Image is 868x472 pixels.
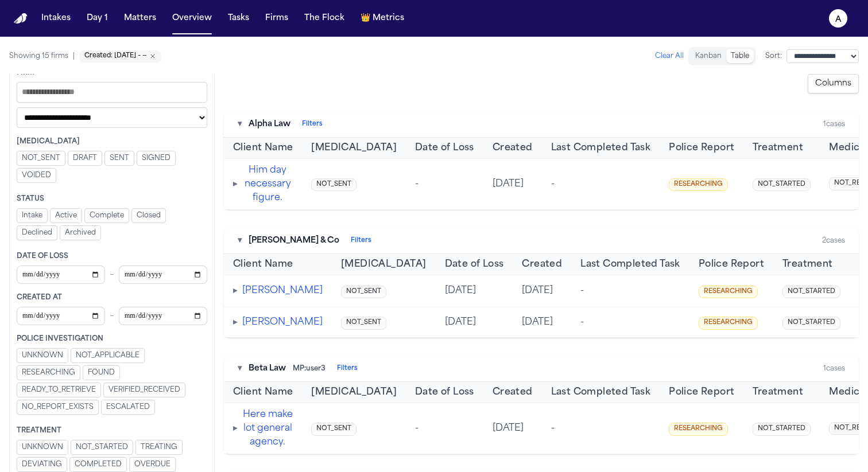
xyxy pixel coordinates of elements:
[808,74,859,93] button: Columns
[17,334,207,344] div: Police Investigation
[233,318,238,327] span: ▸
[493,385,533,399] span: Created
[22,460,62,469] span: DEVIATING
[571,307,689,338] td: -
[17,168,56,183] button: VOIDED
[822,236,845,245] div: 2 cases
[782,286,840,299] span: NOT_STARTED
[129,457,176,472] button: OVERDUE
[17,383,101,397] button: READY_TO_RETRIEVE
[311,385,397,399] button: [MEDICAL_DATA]
[356,8,409,29] button: crownMetrics
[134,460,170,469] span: OVERDUE
[9,52,68,61] span: Showing 15 firms
[68,151,102,166] button: DRAFT
[341,258,427,271] span: [MEDICAL_DATA]
[436,307,513,338] td: [DATE]
[22,385,96,395] span: READY_TO_RETRIEVE
[782,258,833,271] button: Treatment
[242,284,323,298] button: [PERSON_NAME]
[142,154,170,163] span: SIGNED
[84,208,129,223] button: Complete
[522,258,562,271] button: Created
[415,141,474,155] span: Date of Loss
[699,317,758,330] span: RESEARCHING
[55,211,77,220] span: Active
[22,154,60,163] span: NOT_SENT
[300,8,349,29] a: The Flock
[753,385,803,399] button: Treatment
[17,225,57,240] button: Declined
[233,141,293,155] button: Client Name
[669,178,728,192] span: RESEARCHING
[22,443,63,452] span: UNKNOWN
[261,8,293,29] button: Firms
[90,211,124,220] span: Complete
[233,258,293,271] span: Client Name
[76,443,128,452] span: NOT_STARTED
[135,440,183,455] button: TREATING
[233,385,293,399] button: Client Name
[753,141,803,155] button: Treatment
[238,363,242,375] button: Toggle firm section
[119,8,161,29] a: Matters
[341,286,386,299] span: NOT_SENT
[83,365,120,380] button: FOUND
[71,440,133,455] button: NOT_STARTED
[249,235,339,247] span: [PERSON_NAME] & Co
[699,258,764,271] button: Police Report
[17,348,68,363] button: UNKNOWN
[249,119,290,130] span: Alpha Law
[17,252,207,261] div: Date of Loss
[753,178,811,192] span: NOT_STARTED
[233,422,238,435] button: Expand tasks
[37,8,75,29] button: Intakes
[22,171,51,180] span: VOIDED
[351,236,371,245] button: Filters
[82,8,113,29] button: Day 1
[337,364,358,373] button: Filters
[17,440,68,455] button: UNKNOWN
[22,403,94,412] span: NO_REPORT_EXISTS
[88,368,115,377] span: FOUND
[726,49,754,63] button: Table
[669,385,734,399] span: Police Report
[823,120,845,129] div: 1 cases
[311,141,397,155] button: [MEDICAL_DATA]
[238,119,242,130] button: Toggle firm section
[137,211,161,220] span: Closed
[22,368,75,377] span: RESEARCHING
[223,8,254,29] button: Tasks
[293,364,325,373] span: MP: user3
[786,49,859,63] select: Sort
[17,137,207,146] div: [MEDICAL_DATA]
[17,151,65,166] button: NOT_SENT
[302,120,323,129] button: Filters
[76,351,139,360] span: NOT_APPLICABLE
[65,228,96,237] span: Archived
[141,443,177,452] span: TREATING
[580,258,680,271] button: Last Completed Task
[50,208,82,223] button: Active
[341,317,386,330] span: NOT_SENT
[233,286,238,295] span: ▸
[699,286,758,299] span: RESEARCHING
[17,293,207,302] div: Created At
[17,208,48,223] button: Intake
[669,141,734,155] span: Police Report
[551,385,651,399] button: Last Completed Task
[108,385,180,395] span: VERIFIED_RECEIVED
[60,225,101,240] button: Archived
[542,403,660,454] td: -
[782,317,840,330] span: NOT_STARTED
[233,424,238,433] span: ▸
[765,52,782,61] span: Sort:
[17,365,80,380] button: RESEARCHING
[233,177,238,191] button: Expand tasks
[483,403,542,454] td: [DATE]
[17,457,67,472] button: DEVIATING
